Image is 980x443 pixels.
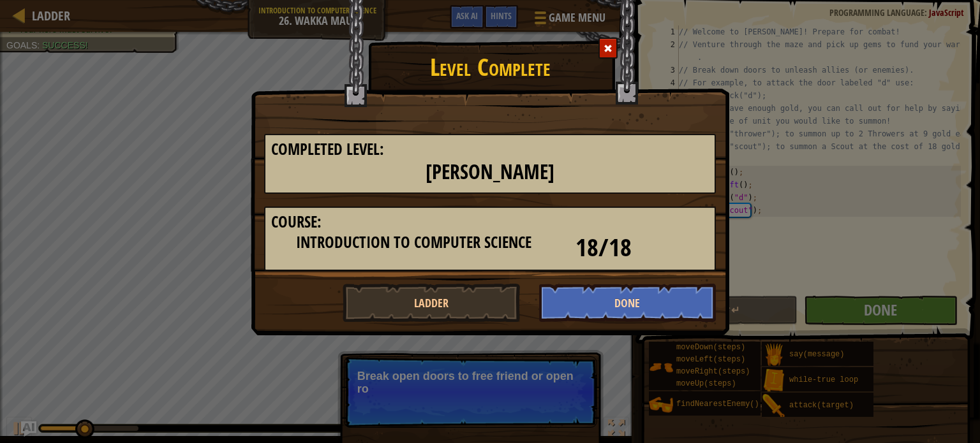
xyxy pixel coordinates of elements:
h3: Completed Level: [271,141,709,158]
h2: [PERSON_NAME] [271,161,709,184]
h3: Introduction to Computer Science [271,234,556,251]
h1: Level Complete [251,47,729,80]
h3: Course: [271,214,709,231]
button: Done [539,284,716,322]
span: 18/18 [575,230,632,264]
button: Ladder [343,284,520,322]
